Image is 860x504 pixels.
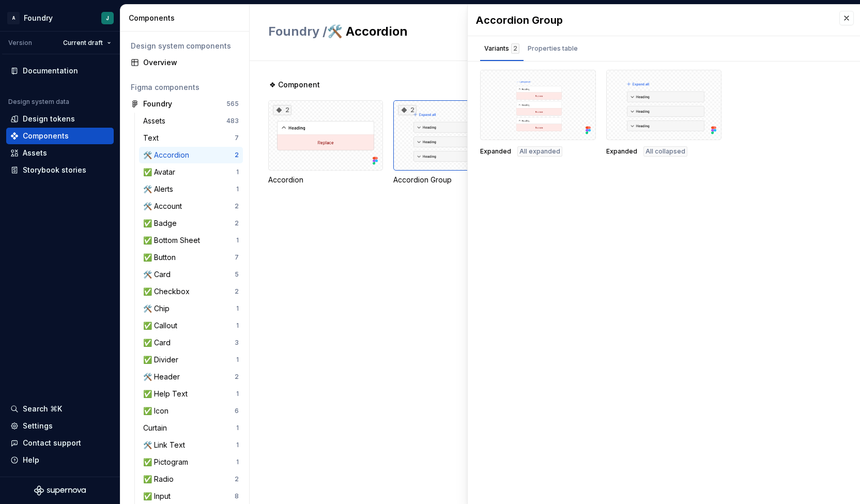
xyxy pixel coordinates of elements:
[268,175,383,185] div: Accordion
[139,283,243,300] a: ✅ Checkbox2
[23,148,47,158] div: Assets
[143,338,175,348] div: ✅ Card
[139,317,243,334] a: ✅ Callout1
[143,389,192,399] div: ✅ Help Text
[143,355,182,365] div: ✅ Divider
[139,386,243,402] a: ✅ Help Text1
[143,406,173,416] div: ✅ Icon
[235,492,239,500] div: 8
[127,54,243,71] a: Overview
[235,151,239,159] div: 2
[235,475,239,483] div: 2
[8,98,69,106] div: Design system data
[235,287,239,296] div: 2
[143,457,192,467] div: ✅ Pictogram
[139,113,243,129] a: Assets483
[143,474,178,484] div: ✅ Radio
[480,147,511,156] span: Expanded
[23,114,75,124] div: Design tokens
[235,373,239,381] div: 2
[2,7,118,29] button: AFoundryJ
[484,43,519,54] div: Variants
[393,175,508,185] div: Accordion Group
[23,66,78,76] div: Documentation
[143,99,172,109] div: Foundry
[143,423,171,433] div: Curtain
[6,145,114,161] a: Assets
[268,100,383,185] div: 2Accordion
[143,116,170,126] div: Assets
[236,322,239,330] div: 1
[235,339,239,347] div: 3
[235,270,239,279] div: 5
[235,407,239,415] div: 6
[236,424,239,432] div: 1
[139,249,243,266] a: ✅ Button7
[143,440,189,450] div: 🛠️ Link Text
[143,57,239,68] div: Overview
[143,133,163,143] div: Text
[6,162,114,178] a: Storybook stories
[269,80,320,90] span: ❖ Component
[139,266,243,283] a: 🛠️ Card5
[23,455,39,465] div: Help
[143,252,180,263] div: ✅ Button
[236,458,239,466] div: 1
[143,150,193,160] div: 🛠️ Accordion
[236,168,239,176] div: 1
[236,390,239,398] div: 1
[139,164,243,180] a: ✅ Avatar1
[139,300,243,317] a: 🛠️ Chip1
[235,134,239,142] div: 7
[139,130,243,146] a: Text7
[398,105,417,115] div: 2
[23,404,62,414] div: Search ⌘K
[6,128,114,144] a: Components
[129,13,245,23] div: Components
[63,39,103,47] span: Current draft
[143,184,177,194] div: 🛠️ Alerts
[236,441,239,449] div: 1
[139,181,243,197] a: 🛠️ Alerts1
[131,41,239,51] div: Design system components
[139,454,243,470] a: ✅ Pictogram1
[476,13,829,27] div: Accordion Group
[236,236,239,245] div: 1
[139,403,243,419] a: ✅ Icon6
[143,303,174,314] div: 🛠️ Chip
[139,420,243,436] a: Curtain1
[139,471,243,487] a: ✅ Radio2
[139,232,243,249] a: ✅ Bottom Sheet1
[127,96,243,112] a: Foundry565
[23,438,81,448] div: Contact support
[226,117,239,125] div: 483
[143,235,204,246] div: ✅ Bottom Sheet
[6,111,114,127] a: Design tokens
[131,82,239,93] div: Figma components
[139,334,243,351] a: ✅ Card3
[268,24,327,39] span: Foundry /
[528,43,578,54] div: Properties table
[139,215,243,232] a: ✅ Badge2
[236,304,239,313] div: 1
[143,320,181,331] div: ✅ Callout
[511,43,519,54] div: 2
[143,286,194,297] div: ✅ Checkbox
[23,131,69,141] div: Components
[106,14,109,22] div: J
[139,198,243,215] a: 🛠️ Account2
[143,372,184,382] div: 🛠️ Header
[139,437,243,453] a: 🛠️ Link Text1
[24,13,53,23] div: Foundry
[519,147,560,156] span: All expanded
[34,485,86,496] a: Supernova Logo
[6,401,114,417] button: Search ⌘K
[236,356,239,364] div: 1
[235,202,239,210] div: 2
[7,12,20,24] div: A
[235,219,239,227] div: 2
[6,63,114,79] a: Documentation
[235,253,239,262] div: 7
[606,147,637,156] span: Expanded
[226,100,239,108] div: 565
